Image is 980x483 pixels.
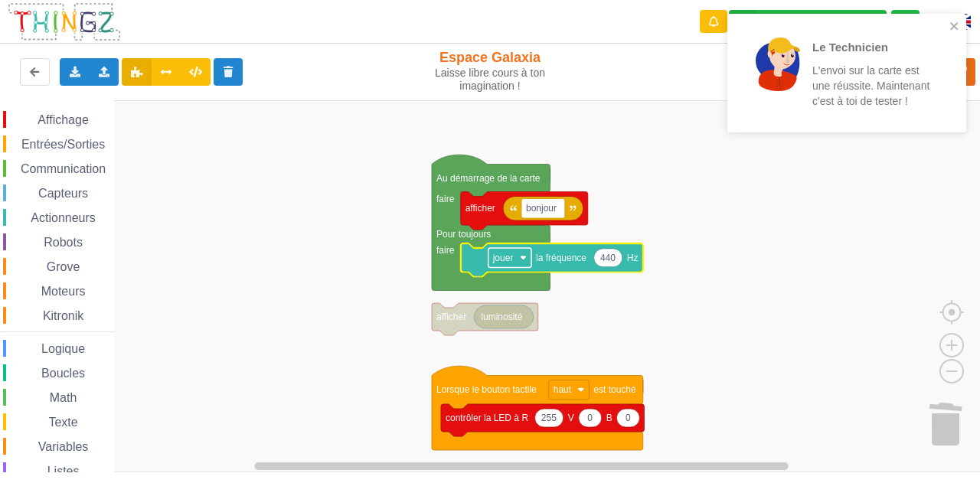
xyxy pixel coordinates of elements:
text: Au démarrage de la carte [436,172,541,183]
text: haut [554,384,572,395]
span: Texte [46,416,80,429]
span: Communication [18,162,108,175]
span: Entrées/Sorties [19,138,107,151]
div: Espace Galaxia [408,49,573,93]
text: V [568,413,574,423]
span: Moteurs [39,285,88,298]
text: 0 [587,413,593,423]
text: afficher [465,203,495,214]
button: close [949,20,960,34]
text: est touché [593,384,636,395]
span: Grove [44,260,83,273]
span: Robots [41,236,85,249]
text: jouer [492,252,514,263]
span: Logique [39,342,87,355]
div: Ta base fonctionne bien ! [729,10,887,34]
span: Actionneurs [28,211,98,224]
text: Lorsque le bouton tactile [436,384,537,395]
text: faire [436,245,455,256]
text: contrôler la LED à R [446,413,528,423]
p: Le Technicien [812,39,932,55]
text: 255 [541,413,557,423]
text: bonjour [526,203,557,214]
span: Listes [45,465,82,478]
text: B [606,413,612,423]
text: la fréquence [536,252,586,263]
span: Kitronik [41,309,86,322]
span: Boucles [39,367,87,380]
text: 0 [626,413,631,423]
text: 440 [600,252,616,263]
text: Pour toujours [436,229,491,240]
span: Capteurs [36,187,90,200]
span: Variables [36,440,91,453]
text: afficher [436,312,466,322]
text: luminosité [481,312,522,322]
span: Math [47,391,80,404]
img: thingz_logo.png [7,2,122,42]
text: Hz [627,252,639,263]
div: Laisse libre cours à ton imagination ! [408,67,573,93]
p: L'envoi sur la carte est une réussite. Maintenant c'est à toi de tester ! [812,63,932,109]
span: Affichage [35,113,90,126]
text: faire [436,193,455,204]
